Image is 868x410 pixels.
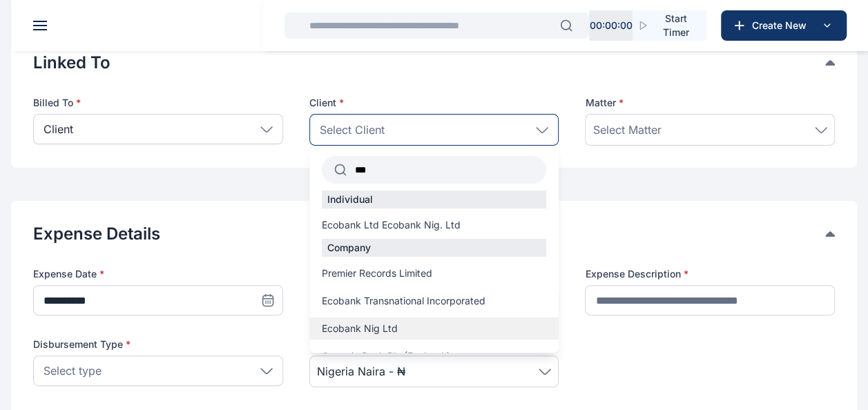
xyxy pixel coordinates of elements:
[44,362,102,379] p: Select type
[592,121,661,138] span: Select Matter
[585,267,835,281] label: Expense Description
[33,96,283,110] label: Billed To
[589,19,632,32] p: 00 : 00 : 00
[585,96,623,110] span: Matter
[309,96,559,110] p: Client
[317,363,405,380] span: Nigeria Naira - ₦
[322,193,378,206] p: Individual
[322,218,461,232] span: Ecobank Ltd Ecobank Nig. Ltd
[320,121,385,138] span: Select Client
[633,10,706,41] button: Start Timer
[322,294,485,308] span: Ecobank Transnational Incorporated
[44,121,73,137] p: Client
[322,349,450,363] span: Oceanic Bank Plc (Ecobank)
[322,322,398,335] span: Ecobank Nig Ltd
[721,10,847,41] button: Create New
[33,267,283,281] label: Expense Date
[322,241,376,255] p: Company
[33,52,825,74] button: Linked To
[33,223,825,245] button: Expense Details
[33,223,835,245] div: Expense Details
[33,338,283,351] label: Disbursement Type
[657,12,695,39] span: Start Timer
[33,52,835,74] div: Linked To
[322,266,432,280] span: Premier Records Limited
[746,19,818,32] span: Create New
